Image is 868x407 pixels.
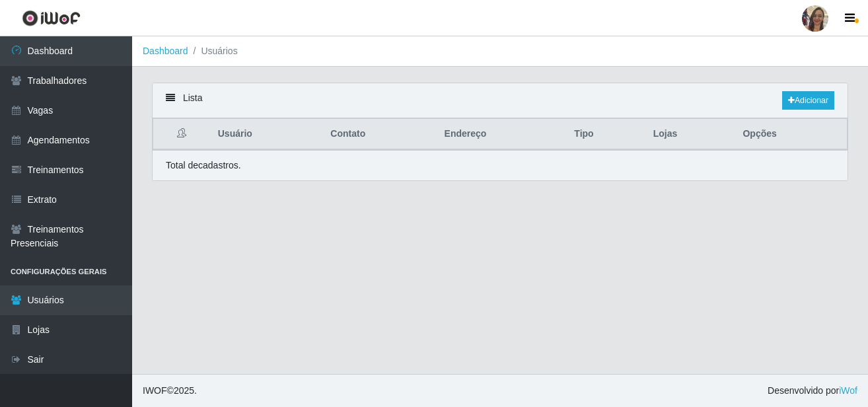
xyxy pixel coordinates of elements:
th: Contato [322,119,436,150]
a: Adicionar [782,91,834,110]
th: Lojas [645,119,735,150]
div: Lista [153,83,848,118]
img: CoreUI Logo [22,10,81,26]
th: Opções [735,119,847,150]
p: Total de cadastros. [166,159,241,172]
span: © 2025 . [143,384,197,398]
a: Dashboard [143,46,188,56]
th: Usuário [210,119,323,150]
span: Desenvolvido por [768,384,857,398]
li: Usuários [188,44,238,58]
nav: breadcrumb [132,36,868,67]
a: iWof [839,385,857,396]
th: Endereço [437,119,567,150]
th: Tipo [566,119,645,150]
span: IWOF [143,385,167,396]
